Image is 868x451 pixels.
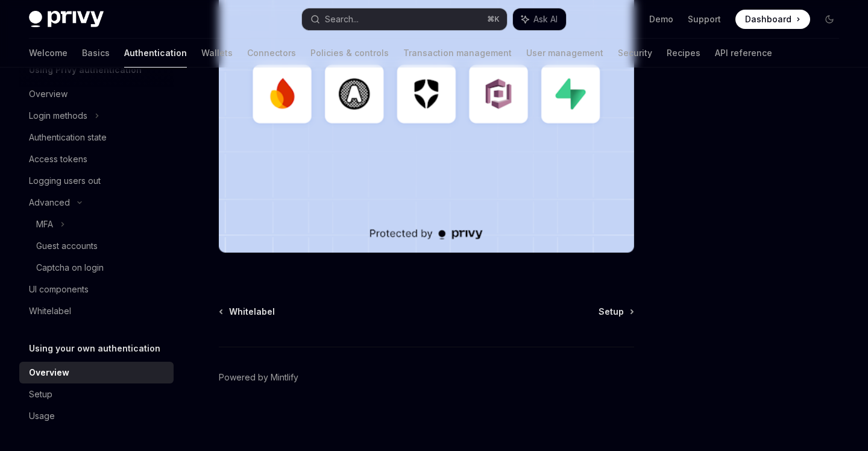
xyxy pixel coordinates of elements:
a: Authentication [124,39,187,68]
h5: Using your own authentication [29,341,160,356]
a: User management [526,39,603,68]
a: Logging users out [19,170,174,192]
a: Demo [649,13,673,25]
button: Toggle dark mode [820,10,839,29]
a: Security [618,39,652,68]
div: Login methods [29,109,87,123]
a: Captcha on login [19,257,174,279]
a: Powered by Mintlify [219,371,298,383]
a: Overview [19,83,174,105]
a: Whitelabel [220,306,275,318]
div: Overview [29,365,69,380]
span: Dashboard [745,13,791,25]
div: Captcha on login [36,260,104,275]
div: Setup [29,387,52,402]
a: Recipes [667,39,700,68]
a: Welcome [29,39,68,68]
a: Setup [19,383,174,405]
a: Guest accounts [19,235,174,257]
div: Advanced [29,195,70,210]
div: Search... [325,12,359,27]
a: Access tokens [19,148,174,170]
span: Ask AI [533,13,558,25]
a: Policies & controls [310,39,389,68]
a: Basics [82,39,110,68]
span: Whitelabel [229,306,275,318]
div: Overview [29,87,68,101]
div: Guest accounts [36,239,98,253]
div: Whitelabel [29,304,71,318]
a: UI components [19,279,174,300]
a: Wallets [201,39,233,68]
a: API reference [715,39,772,68]
a: Transaction management [403,39,512,68]
div: Usage [29,409,55,423]
button: Search...⌘K [302,8,506,30]
a: Connectors [247,39,296,68]
div: Logging users out [29,174,101,188]
a: Usage [19,405,174,427]
span: ⌘ K [487,14,500,24]
span: Setup [599,306,624,318]
a: Setup [599,306,633,318]
a: Whitelabel [19,300,174,322]
div: Access tokens [29,152,87,166]
a: Dashboard [735,10,810,29]
div: UI components [29,282,89,297]
img: dark logo [29,11,104,28]
button: Ask AI [513,8,566,30]
a: Support [688,13,721,25]
a: Overview [19,362,174,383]
div: MFA [36,217,53,232]
a: Authentication state [19,127,174,148]
div: Authentication state [29,130,107,145]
